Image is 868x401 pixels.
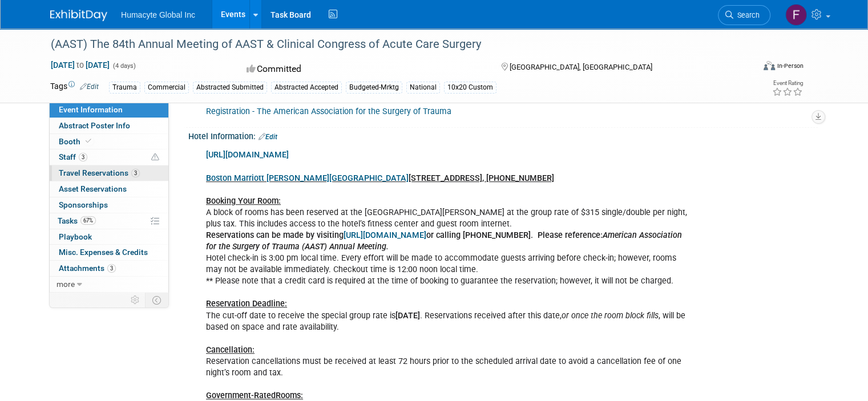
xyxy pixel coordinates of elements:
span: more [56,280,75,289]
div: Abstracted Accepted [271,82,342,94]
a: Boston Marriott [PERSON_NAME][GEOGRAPHIC_DATA] [206,173,409,183]
div: National [406,82,440,94]
a: Search [718,5,770,25]
a: Asset Reservations [50,181,168,197]
img: ExhibitDay [50,10,107,21]
span: Sponsorships [59,200,108,209]
div: Trauma [109,82,140,94]
span: 3 [131,169,140,177]
a: Abstract Poster Info [50,118,168,133]
div: Budgeted-Mrktg [346,82,402,94]
a: Booth [50,134,168,149]
span: Staff [59,152,87,161]
span: to [75,60,86,70]
a: more [50,277,168,292]
a: Tasks67% [50,213,168,229]
b: Reservations can be made by visiting or calling [PHONE_NUMBER]. Please reference: [206,230,682,252]
i: Booth reservation complete [86,138,91,144]
span: [GEOGRAPHIC_DATA], [GEOGRAPHIC_DATA] [510,63,652,71]
td: Personalize Event Tab Strip [126,293,146,307]
a: Edit [80,83,99,91]
span: Event Information [59,105,123,114]
span: Humacyte Global Inc [121,10,195,19]
div: 10x20 Custom [444,82,496,94]
span: Search [733,11,760,19]
div: Event Format [692,59,804,76]
img: Format-Inperson.png [764,61,775,70]
span: Asset Reservations [59,184,127,193]
td: Toggle Event Tabs [146,293,169,307]
div: Committed [243,59,483,79]
a: Misc. Expenses & Credits [50,245,168,260]
u: Government-Rated [206,391,276,400]
span: (4 days) [112,62,136,70]
u: Reservation Deadline: [206,299,287,309]
a: Attachments3 [50,261,168,276]
a: Registration - The American Association for the Surgery of Trauma [206,107,451,116]
img: Fulton Velez [785,4,807,26]
td: Tags [50,80,99,94]
div: Event Rating [772,80,803,86]
u: Cancellation: [206,345,255,355]
span: Playbook [59,232,92,241]
a: Event Information [50,102,168,118]
span: 67% [80,216,96,225]
a: Edit [259,133,277,141]
div: Commercial [144,82,189,94]
a: [URL][DOMAIN_NAME] [344,230,426,240]
div: Hotel Information: [188,128,818,143]
a: Staff3 [50,149,168,165]
a: Sponsorships [50,197,168,213]
span: Misc. Expenses & Credits [59,248,148,257]
a: Travel Reservations3 [50,165,168,181]
b: [DATE] [395,311,420,321]
div: In-Person [777,62,804,70]
span: 3 [79,153,87,161]
u: [STREET_ADDRESS], [PHONE_NUMBER] [206,173,554,183]
a: [URL][DOMAIN_NAME] [206,150,289,160]
span: Booth [59,137,94,146]
span: Travel Reservations [59,168,140,177]
div: Abstracted Submitted [193,82,267,94]
span: Tasks [58,216,96,225]
a: Playbook [50,229,168,245]
span: 3 [107,264,116,273]
span: Attachments [59,264,116,273]
span: [DATE] [DATE] [50,60,110,70]
u: Booking Your Room: [206,196,281,206]
div: (AAST) The 84th Annual Meeting of AAST & Clinical Congress of Acute Care Surgery [47,34,740,55]
u: Rooms: [276,391,303,400]
i: or once the room block fills [562,311,659,321]
span: Potential Scheduling Conflict -- at least one attendee is tagged in another overlapping event. [151,152,159,163]
span: Abstract Poster Info [59,121,130,130]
